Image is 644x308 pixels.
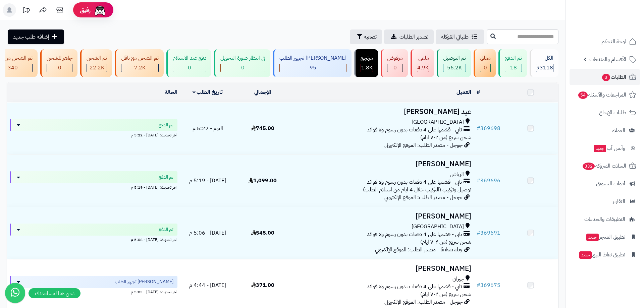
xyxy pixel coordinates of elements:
span: 93118 [536,64,553,72]
span: تابي - قسّمها على 4 دفعات بدون رسوم ولا فوائد [367,283,462,291]
span: تم الدفع [159,226,173,233]
a: المراجعات والأسئلة54 [570,87,640,103]
div: اخر تحديث: [DATE] - 5:06 م [10,236,177,243]
div: 0 [480,64,490,72]
span: 0 [188,64,191,72]
span: [GEOGRAPHIC_DATA] [412,223,464,231]
span: # [477,229,480,237]
a: # [477,88,480,96]
a: #369696 [477,177,500,185]
div: 95 [280,64,346,72]
span: [DATE] - 4:44 م [189,281,226,289]
span: المراجعات والأسئلة [578,90,626,100]
a: إضافة طلب جديد [8,29,64,44]
span: [DATE] - 5:19 م [189,177,226,185]
span: 0 [241,64,245,72]
a: تم التوصيل 56.2K [435,49,472,77]
a: السلات المتروكة332 [570,158,640,174]
span: جوجل - مصدر الطلب: الموقع الإلكتروني [384,141,463,149]
a: أدوات التسويق [570,176,640,192]
a: طلباتي المُوكلة [436,29,484,44]
a: تاريخ الطلب [193,88,223,96]
span: تصدير الطلبات [399,33,428,41]
span: 4.9K [417,64,429,72]
span: # [477,281,480,289]
span: أدوات التسويق [596,179,625,188]
a: تم الشحن 22.2K [79,49,113,77]
div: 1769 [361,64,373,72]
a: التطبيقات والخدمات [570,211,640,227]
a: التقارير [570,193,640,209]
a: تم الدفع 18 [497,49,528,77]
h3: [PERSON_NAME] [293,212,471,220]
span: الطلبات [601,72,626,82]
a: تطبيق المتجرجديد [570,229,640,245]
span: 18 [510,64,517,72]
div: 0 [173,64,206,72]
span: 22.2K [90,64,104,72]
a: مرتجع 1.8K [353,49,379,77]
span: السلات المتروكة [582,161,626,171]
a: العميل [457,88,471,96]
div: 0 [47,64,72,72]
span: إضافة طلب جديد [13,33,49,41]
div: تم التوصيل [443,54,466,62]
div: مرفوض [387,54,403,62]
a: ملغي 4.9K [409,49,435,77]
span: تابي - قسّمها على 4 دفعات بدون رسوم ولا فوائد [367,178,462,186]
a: تحديثات المنصة [18,3,35,18]
a: #369691 [477,229,500,237]
a: الإجمالي [254,88,271,96]
button: تصفية [350,29,382,44]
span: جيزان [452,275,464,283]
span: شحن سريع (من ٢-٧ ايام) [420,290,471,298]
span: الأقسام والمنتجات [589,55,626,64]
div: تم الدفع [505,54,522,62]
a: الطلبات3 [570,69,640,85]
span: شحن سريع (من ٢-٧ ايام) [420,238,471,246]
a: تصدير الطلبات [384,29,434,44]
span: 745.00 [251,124,274,132]
span: تم الدفع [159,122,173,128]
a: في انتظار صورة التحويل 0 [213,49,272,77]
span: التطبيقات والخدمات [584,214,625,224]
div: تم الشحن مع ناقل [121,54,159,62]
span: 545.00 [251,229,274,237]
a: تم الشحن مع ناقل 7.2K [113,49,165,77]
img: logo-2.png [598,19,638,33]
span: وآتس آب [593,143,625,153]
h3: عيد [PERSON_NAME] [293,108,471,116]
div: تم الشحن [87,54,107,62]
span: [GEOGRAPHIC_DATA] [412,118,464,126]
span: 371.00 [251,281,274,289]
span: لوحة التحكم [601,37,626,46]
h3: [PERSON_NAME] [293,265,471,272]
a: تطبيق نقاط البيعجديد [570,247,640,263]
a: دفع عند الاستلام 0 [165,49,213,77]
a: #369675 [477,281,500,289]
img: ai-face.png [93,3,107,17]
span: 3 [602,74,610,81]
div: 56157 [443,64,466,72]
a: وآتس آبجديد [570,140,640,156]
a: [PERSON_NAME] تجهيز الطلب 95 [272,49,353,77]
span: اليوم - 5:22 م [193,124,223,132]
div: 4928 [417,64,429,72]
div: جاهز للشحن [47,54,72,62]
div: اخر تحديث: [DATE] - 5:19 م [10,183,177,190]
span: جوجل - مصدر الطلب: الموقع الإلكتروني [384,193,463,201]
span: تابي - قسّمها على 4 دفعات بدون رسوم ولا فوائد [367,126,462,134]
span: # [477,124,480,132]
span: تابي - قسّمها على 4 دفعات بدون رسوم ولا فوائد [367,231,462,238]
div: في انتظار صورة التحويل [220,54,265,62]
h3: [PERSON_NAME] [293,160,471,168]
span: رفيق [80,6,91,14]
span: جديد [579,251,592,259]
a: الكل93118 [528,49,560,77]
div: دفع عند الاستلام [173,54,206,62]
span: تصفية [364,33,377,41]
div: 0 [221,64,265,72]
span: 0 [58,64,61,72]
a: الحالة [165,88,177,96]
div: 7223 [121,64,158,72]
